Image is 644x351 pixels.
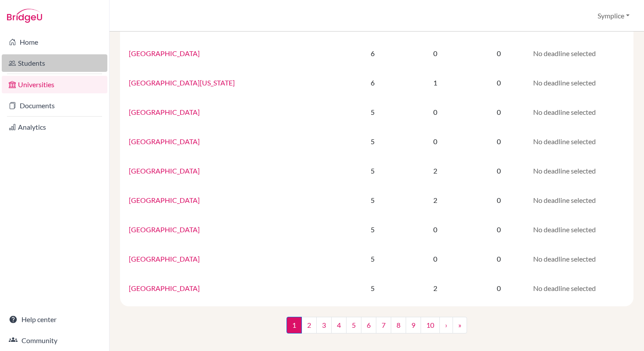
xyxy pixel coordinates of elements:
[345,215,401,244] td: 5
[453,317,467,333] a: »
[345,185,401,215] td: 5
[391,317,406,333] a: 8
[345,68,401,97] td: 6
[470,39,528,68] td: 0
[401,244,470,273] td: 0
[594,7,633,24] button: Symplice
[345,127,401,156] td: 5
[401,185,470,215] td: 2
[470,185,528,215] td: 0
[345,156,401,185] td: 5
[533,167,596,175] span: No deadline selected
[345,273,401,303] td: 5
[533,225,596,234] span: No deadline selected
[401,273,470,303] td: 2
[129,255,200,263] a: [GEOGRAPHIC_DATA]
[2,332,107,349] a: Community
[533,255,596,263] span: No deadline selected
[129,167,200,175] a: [GEOGRAPHIC_DATA]
[470,68,528,97] td: 0
[533,196,596,204] span: No deadline selected
[129,137,200,145] a: [GEOGRAPHIC_DATA]
[470,215,528,244] td: 0
[2,97,107,114] a: Documents
[2,33,107,51] a: Home
[439,317,453,333] a: ›
[2,54,107,72] a: Students
[301,317,317,333] a: 2
[533,108,596,116] span: No deadline selected
[470,127,528,156] td: 0
[401,97,470,127] td: 0
[129,78,235,87] a: [GEOGRAPHIC_DATA][US_STATE]
[533,78,596,87] span: No deadline selected
[287,317,302,333] span: 1
[129,49,200,57] a: [GEOGRAPHIC_DATA]
[316,317,332,333] a: 3
[129,196,200,204] a: [GEOGRAPHIC_DATA]
[361,317,376,333] a: 6
[533,284,596,292] span: No deadline selected
[129,225,200,234] a: [GEOGRAPHIC_DATA]
[470,156,528,185] td: 0
[533,49,596,57] span: No deadline selected
[345,97,401,127] td: 5
[401,156,470,185] td: 2
[7,9,42,23] img: Bridge-U
[287,317,467,340] nav: ...
[2,76,107,93] a: Universities
[129,108,200,116] a: [GEOGRAPHIC_DATA]
[406,317,421,333] a: 9
[533,137,596,145] span: No deadline selected
[470,97,528,127] td: 0
[470,273,528,303] td: 0
[376,317,391,333] a: 7
[401,127,470,156] td: 0
[345,39,401,68] td: 6
[345,244,401,273] td: 5
[129,284,200,292] a: [GEOGRAPHIC_DATA]
[2,118,107,136] a: Analytics
[470,244,528,273] td: 0
[421,317,440,333] a: 10
[331,317,347,333] a: 4
[401,68,470,97] td: 1
[346,317,361,333] a: 5
[2,311,107,328] a: Help center
[401,39,470,68] td: 0
[401,215,470,244] td: 0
